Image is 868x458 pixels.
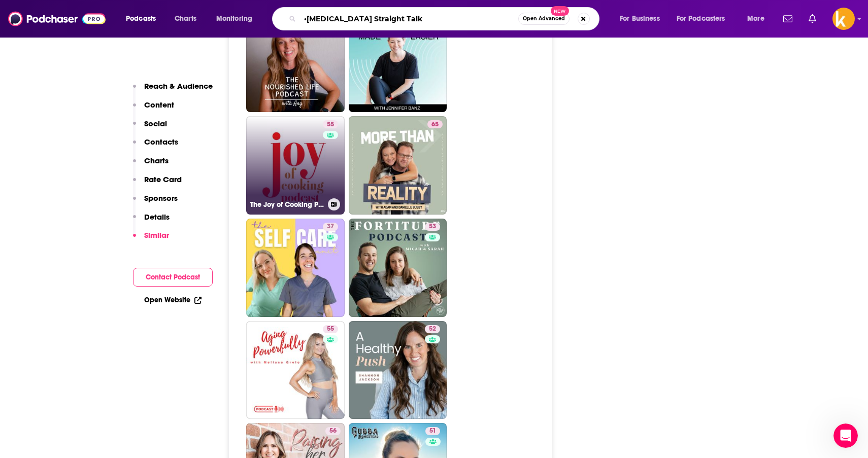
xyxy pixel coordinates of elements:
a: 53 [425,223,440,231]
img: Podchaser - Follow, Share and Rate Podcasts [8,9,106,28]
span: More [747,12,764,26]
button: Social [133,119,167,137]
span: 37 [327,222,334,232]
p: Reach & Audience [144,81,213,91]
a: Open Website [144,296,202,304]
button: Similar [133,230,169,249]
a: 37 [323,223,338,231]
input: Search podcasts, credits, & more... [300,11,518,27]
p: Social [144,119,167,128]
span: 65 [431,120,439,130]
a: 51 [425,427,440,435]
button: Open AdvancedNew [518,13,570,25]
span: New [551,6,569,16]
img: User Profile [832,8,855,30]
p: Content [144,100,174,110]
span: Logged in as sshawan [832,8,855,30]
button: open menu [670,11,740,27]
a: Show notifications dropdown [805,10,820,27]
p: Charts [144,156,169,165]
button: Details [133,212,170,231]
a: 55 [323,120,338,128]
span: 56 [329,426,337,436]
a: 2 [349,14,447,113]
span: 55 [327,324,334,334]
p: Contacts [144,137,178,147]
a: 52 [349,321,447,419]
button: Sponsors [133,193,178,212]
button: open menu [209,11,265,27]
button: open menu [613,11,673,27]
a: 56 [325,427,341,435]
span: 53 [429,222,436,232]
button: Rate Card [133,174,182,193]
button: Contact Podcast [133,268,213,287]
p: Sponsors [144,193,178,203]
span: Monitoring [216,12,252,26]
a: 65 [427,120,443,128]
span: 51 [429,426,436,436]
button: open menu [119,11,169,27]
button: Content [133,100,174,119]
a: 52 [425,325,440,333]
h3: The Joy of Cooking Podcast [250,200,324,209]
span: Podcasts [126,12,156,26]
button: Reach & Audience [133,81,213,100]
a: Charts [168,11,203,27]
span: For Business [620,12,660,26]
a: 8 [246,14,345,113]
div: Search podcasts, credits, & more... [282,7,609,30]
span: Charts [175,12,196,26]
span: 52 [429,324,436,334]
button: Show profile menu [832,8,855,30]
a: 55The Joy of Cooking Podcast [246,116,345,215]
button: Contacts [133,137,178,156]
button: open menu [740,11,777,27]
span: For Podcasters [677,12,725,26]
a: Show notifications dropdown [779,10,796,27]
a: 65 [349,116,447,215]
a: 37 [246,219,345,317]
a: 55 [246,321,345,419]
span: Open Advanced [523,16,565,21]
p: Rate Card [144,174,182,184]
span: 55 [327,120,334,130]
button: Charts [133,156,169,174]
iframe: Intercom live chat [833,424,858,448]
a: 53 [349,219,447,317]
p: Details [144,212,170,222]
p: Similar [144,230,169,240]
a: 55 [323,325,338,333]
